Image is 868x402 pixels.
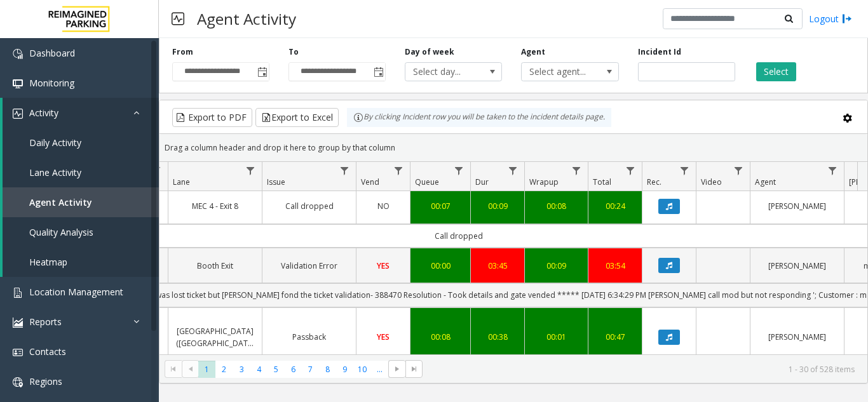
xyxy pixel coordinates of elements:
span: Vend [361,177,379,187]
a: NO [364,200,402,212]
button: Export to PDF [172,108,252,127]
div: By clicking Incident row you will be taken to the incident details page. [347,108,611,127]
a: Booth Exit [176,260,254,272]
a: 00:47 [596,331,634,343]
kendo-pager-info: 1 - 30 of 528 items [430,364,855,375]
a: Validation Error [270,260,348,272]
span: Total [593,177,611,187]
img: 'icon' [13,318,23,328]
a: Quality Analysis [3,217,159,247]
a: Agent Filter Menu [824,162,841,179]
span: Daily Activity [29,137,81,149]
span: Page 10 [354,361,371,378]
label: Agent [521,46,545,58]
span: Select day... [405,63,482,81]
span: Monitoring [29,77,74,89]
span: Location Management [29,286,123,298]
a: Heatmap [3,247,159,277]
span: Lane [173,177,190,187]
span: Quality Analysis [29,226,93,238]
label: Incident Id [638,46,681,58]
span: Reports [29,316,62,328]
img: 'icon' [13,49,23,59]
a: Passback [270,331,348,343]
a: Rec. Filter Menu [676,162,693,179]
a: YES [364,331,402,343]
a: 00:24 [596,200,634,212]
a: Vend Filter Menu [390,162,407,179]
span: Select agent... [522,63,599,81]
a: [PERSON_NAME] [758,260,836,272]
div: Drag a column header and drop it here to group by that column [159,137,867,159]
img: 'icon' [13,347,23,358]
h3: Agent Activity [191,3,302,34]
span: Page 5 [268,361,285,378]
a: Lane Activity [3,157,159,187]
label: From [172,46,193,58]
span: Activity [29,107,58,119]
a: 00:08 [418,331,463,343]
span: Heatmap [29,256,67,268]
label: To [288,46,299,58]
span: Page 6 [285,361,302,378]
a: 03:45 [478,260,517,272]
span: Wrapup [529,177,559,187]
img: logout [842,12,852,25]
span: Agent [755,177,776,187]
span: Go to the next page [388,360,405,378]
a: 00:01 [532,331,580,343]
a: 00:38 [478,331,517,343]
span: Page 1 [198,361,215,378]
div: 00:07 [418,200,463,212]
a: [PERSON_NAME] [758,200,836,212]
span: Dashboard [29,47,75,59]
a: 00:09 [478,200,517,212]
a: Lane Filter Menu [242,162,259,179]
a: 00:08 [532,200,580,212]
img: infoIcon.svg [353,112,363,123]
span: Queue [415,177,439,187]
a: 03:54 [596,260,634,272]
label: Day of week [405,46,454,58]
button: Select [756,62,796,81]
a: [GEOGRAPHIC_DATA] ([GEOGRAPHIC_DATA]) [176,325,254,349]
img: pageIcon [172,3,184,34]
span: Contacts [29,345,66,358]
span: Toggle popup [371,63,385,81]
a: Logout [809,12,852,25]
span: Lane Activity [29,166,81,178]
img: 'icon' [13,79,23,89]
a: Agent Activity [3,187,159,217]
img: 'icon' [13,377,23,387]
a: Wrapup Filter Menu [568,162,585,179]
span: Video [701,177,722,187]
span: Page 7 [302,361,319,378]
a: Activity [3,98,159,128]
span: Rec. [647,177,661,187]
span: Dur [475,177,489,187]
span: Issue [267,177,285,187]
img: 'icon' [13,109,23,119]
span: Agent Activity [29,196,92,208]
span: Page 3 [233,361,250,378]
div: Data table [159,162,867,354]
a: Total Filter Menu [622,162,639,179]
span: Toggle popup [255,63,269,81]
a: [PERSON_NAME] [758,331,836,343]
a: 00:09 [532,260,580,272]
a: 00:00 [418,260,463,272]
span: YES [377,332,390,342]
span: Go to the last page [409,364,419,374]
a: Video Filter Menu [730,162,747,179]
span: Go to the next page [392,364,402,374]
